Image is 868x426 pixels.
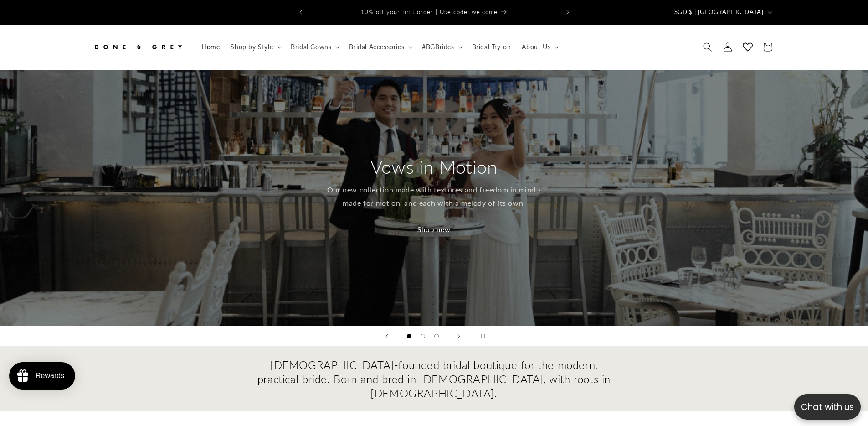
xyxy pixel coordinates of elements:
span: Bridal Try-on [472,43,511,51]
button: Load slide 2 of 3 [416,329,430,343]
button: Next slide [449,326,469,346]
span: About Us [522,43,550,51]
span: Shop by Style [231,43,273,51]
button: Pause slideshow [472,326,492,346]
button: Previous slide [377,326,397,346]
p: Chat with us [794,400,861,414]
summary: Shop by Style [225,37,285,57]
span: Home [201,43,220,51]
button: Load slide 3 of 3 [430,329,443,343]
summary: Search [698,37,718,57]
h2: [DEMOGRAPHIC_DATA]-founded bridal boutique for the modern, practical bride. Born and bred in [DEM... [257,358,612,400]
a: Home [196,37,225,57]
button: Open chatbox [794,394,861,420]
p: Our new collection made with textures and freedom in mind - made for motion, and each with a melo... [326,183,542,210]
button: Previous announcement [291,4,311,21]
button: Load slide 1 of 3 [402,329,416,343]
summary: About Us [516,37,563,57]
button: Next announcement [558,4,578,21]
span: 10% off your first order | Use code: welcome [360,8,498,16]
summary: Bridal Gowns [285,37,344,57]
img: Bone and Grey Bridal [92,37,184,57]
div: Rewards [36,372,64,380]
span: Bridal Gowns [291,43,331,51]
summary: #BGBrides [416,37,466,57]
span: Bridal Accessories [349,43,404,51]
a: Bridal Try-on [467,37,517,57]
summary: Bridal Accessories [344,37,416,57]
span: SGD $ | [GEOGRAPHIC_DATA] [674,8,764,17]
a: Bone and Grey Bridal [89,34,187,61]
button: SGD $ | [GEOGRAPHIC_DATA] [669,4,776,21]
a: Shop new [404,219,464,240]
span: #BGBrides [422,43,454,51]
h2: Vows in Motion [370,155,497,179]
